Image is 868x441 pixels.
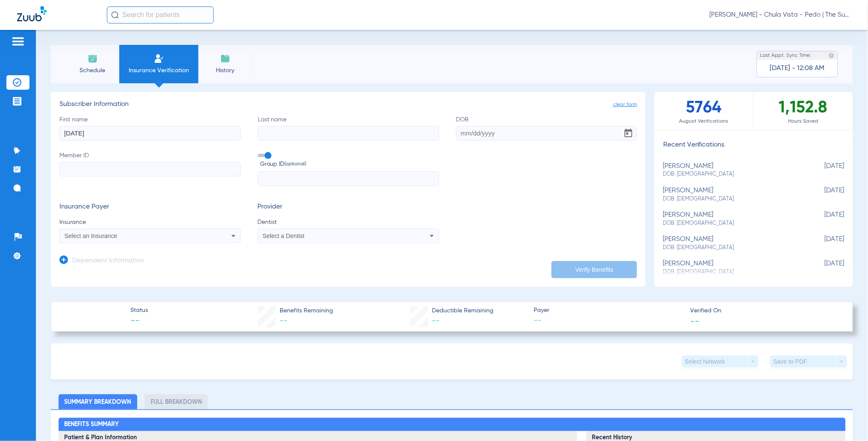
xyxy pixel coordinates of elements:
[825,400,868,441] iframe: Chat Widget
[59,100,637,109] h3: Subscriber Information
[432,317,440,325] span: --
[663,195,802,203] span: DOB: [DEMOGRAPHIC_DATA]
[534,306,683,315] span: Payer
[655,117,753,126] span: August Verifications
[663,187,802,203] div: [PERSON_NAME]
[552,261,637,278] button: Verify Benefits
[220,53,230,64] img: History
[690,306,839,315] span: Verified On
[130,315,148,327] span: --
[829,53,835,59] img: last sync help info
[59,203,241,212] h3: Insurance Payer
[663,220,802,227] span: DOB: [DEMOGRAPHIC_DATA]
[655,92,754,130] div: 5764
[11,36,25,47] img: hamburger-icon
[802,187,844,203] span: [DATE]
[285,160,307,169] small: (optional)
[770,64,825,73] span: [DATE] - 12:08 AM
[280,306,333,315] span: Benefits Remaining
[280,317,287,325] span: --
[205,66,245,75] span: History
[65,232,118,239] span: Select an Insurance
[72,257,144,265] h3: Dependent Information
[130,306,148,315] span: Status
[59,162,241,176] input: Member ID
[663,244,802,252] span: DOB: [DEMOGRAPHIC_DATA]
[663,235,802,251] div: [PERSON_NAME]
[258,203,439,212] h3: Provider
[260,160,439,169] span: Group ID
[663,162,802,178] div: [PERSON_NAME]
[258,115,439,141] label: Last name
[802,235,844,251] span: [DATE]
[802,260,844,276] span: [DATE]
[59,151,241,186] label: Member ID
[154,53,164,64] img: Manual Insurance Verification
[263,232,304,239] span: Select a Dentist
[107,6,214,24] input: Search for patients
[760,51,812,60] span: Last Appt. Sync Time:
[59,418,846,432] h2: Benefits Summary
[126,66,192,75] span: Insurance Verification
[59,394,137,409] li: Summary Breakdown
[802,162,844,178] span: [DATE]
[456,115,638,141] label: DOB
[258,218,439,226] span: Dentist
[534,315,683,326] span: --
[613,100,637,109] span: clear form
[663,211,802,227] div: [PERSON_NAME]
[754,117,853,126] span: Hours Saved
[145,394,208,409] li: Full Breakdown
[258,126,439,141] input: Last name
[655,141,853,150] h3: Recent Verifications
[59,126,241,141] input: First name
[59,218,241,226] span: Insurance
[88,53,98,64] img: Schedule
[432,306,493,315] span: Deductible Remaining
[111,11,119,19] img: Search Icon
[663,260,802,276] div: [PERSON_NAME]
[620,125,637,142] button: Open calendar
[802,211,844,227] span: [DATE]
[59,115,241,141] label: First name
[754,92,853,130] div: 1,152.8
[72,66,113,75] span: Schedule
[690,316,700,325] span: --
[663,171,802,178] span: DOB: [DEMOGRAPHIC_DATA]
[456,126,638,141] input: DOBOpen calendar
[17,6,47,21] img: Zuub Logo
[710,11,851,19] span: [PERSON_NAME] - Chula Vista - Pedo | The Super Dentists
